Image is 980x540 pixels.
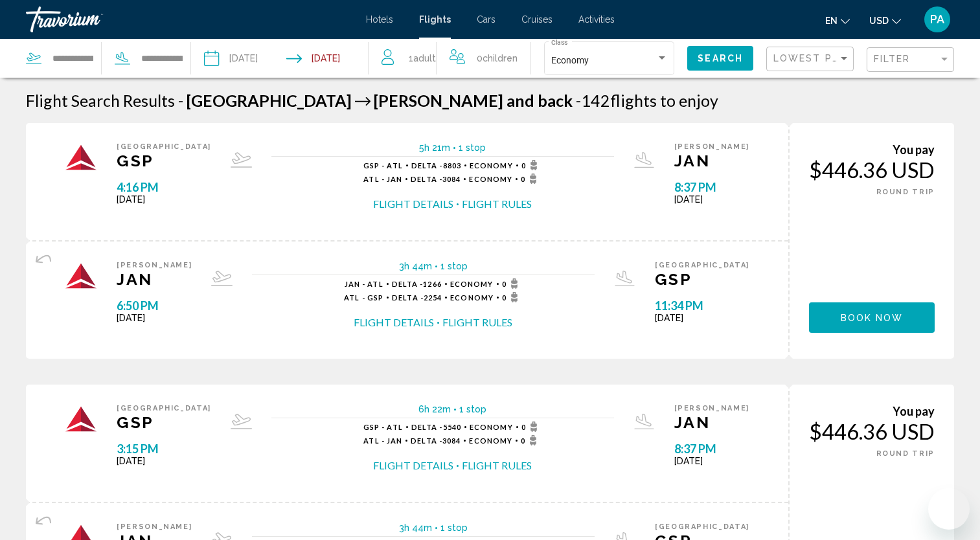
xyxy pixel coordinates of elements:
[578,14,615,25] a: Activities
[809,404,935,418] div: You pay
[117,442,211,456] span: 3:15 PM
[920,6,954,33] button: User Menu
[117,142,211,151] span: [GEOGRAPHIC_DATA]
[440,261,468,271] span: 1 stop
[117,412,211,432] span: GSP
[521,14,553,25] a: Cruises
[521,174,541,184] span: 0
[876,449,935,458] span: ROUND TRIP
[392,293,424,302] span: Delta -
[392,293,442,302] span: 2254
[392,280,442,288] span: 1266
[687,46,753,70] button: Search
[674,194,749,205] span: [DATE]
[809,157,935,183] div: $446.36 USD
[178,91,183,110] span: -
[413,53,436,63] span: Adult
[369,39,530,78] button: Travelers: 1 adult, 0 children
[345,280,383,288] span: JAN - ATL
[655,298,749,313] span: 11:34 PM
[450,280,494,288] span: Economy
[117,523,192,531] span: [PERSON_NAME]
[502,278,522,289] span: 0
[930,13,944,26] span: PA
[411,175,461,183] span: 3084
[521,435,541,445] span: 0
[674,442,749,456] span: 8:37 PM
[469,175,512,183] span: Economy
[117,404,211,412] span: [GEOGRAPHIC_DATA]
[442,315,512,330] button: Flight Rules
[698,54,743,64] span: Search
[373,197,453,211] button: Flight Details
[419,14,451,25] a: Flights
[470,161,513,170] span: Economy
[469,436,512,445] span: Economy
[411,423,461,431] span: 5540
[773,53,857,63] span: Lowest Price
[411,161,443,170] span: Delta -
[286,39,340,78] button: Return date: Sep 1, 2025
[418,404,451,414] span: 6h 22m
[809,302,935,333] button: Book now
[462,458,532,473] button: Flight Rules
[363,423,403,431] span: GSP - ATL
[674,142,749,151] span: [PERSON_NAME]
[655,261,749,269] span: [GEOGRAPHIC_DATA]
[809,309,935,323] a: Book now
[809,142,935,157] div: You pay
[374,91,503,110] span: [PERSON_NAME]
[477,14,496,25] a: Cars
[674,180,749,194] span: 8:37 PM
[411,423,443,431] span: Delta -
[363,161,403,170] span: GSP - ATL
[117,269,192,289] span: JAN
[450,293,494,302] span: Economy
[876,188,935,196] span: ROUND TRIP
[869,11,901,30] button: Change currency
[117,261,192,269] span: [PERSON_NAME]
[521,422,541,432] span: 0
[470,423,513,431] span: Economy
[502,292,522,302] span: 0
[399,523,432,533] span: 3h 44m
[674,151,749,170] span: JAN
[462,197,532,211] button: Flight Rules
[392,280,424,288] span: Delta -
[825,11,850,30] button: Change language
[117,456,211,466] span: [DATE]
[655,269,749,289] span: GSP
[373,458,453,473] button: Flight Details
[117,313,192,323] span: [DATE]
[26,91,175,110] h1: Flight Search Results
[354,315,434,330] button: Flight Details
[204,39,258,78] button: Depart date: Aug 29, 2025
[576,91,610,110] span: 142
[366,14,393,25] a: Hotels
[477,49,518,67] span: 0
[409,49,436,67] span: 1
[610,91,718,110] span: flights to enjoy
[117,151,211,170] span: GSP
[551,55,589,65] span: Economy
[363,175,402,183] span: ATL - JAN
[869,16,889,26] span: USD
[507,91,573,110] span: and back
[117,194,211,205] span: [DATE]
[674,412,749,432] span: JAN
[26,6,353,32] a: Travorium
[674,456,749,466] span: [DATE]
[576,91,581,110] span: -
[399,261,432,271] span: 3h 44m
[363,436,402,445] span: ATL - JAN
[411,161,461,170] span: 8803
[440,523,468,533] span: 1 stop
[117,180,211,194] span: 4:16 PM
[655,313,749,323] span: [DATE]
[773,54,850,65] mat-select: Sort by
[521,160,541,170] span: 0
